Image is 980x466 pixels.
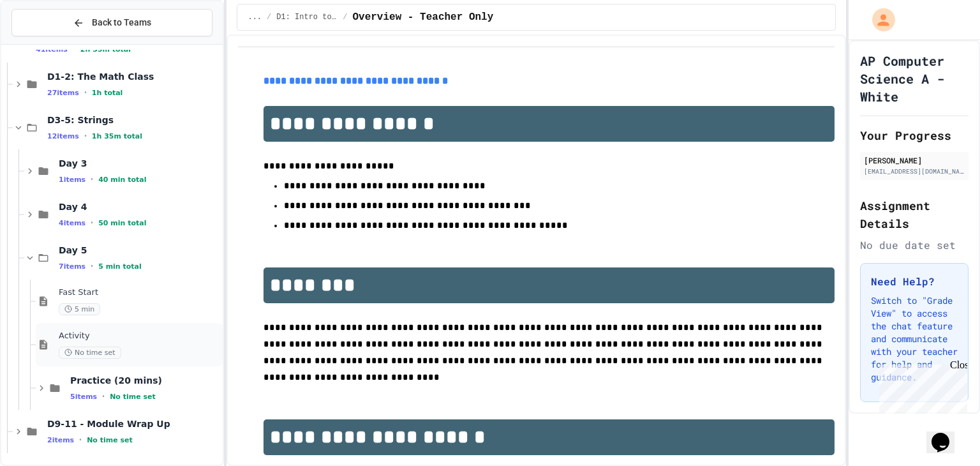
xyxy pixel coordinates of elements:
span: 2h 35m total [80,45,131,54]
span: 4 items [59,219,85,227]
span: 1 items [59,176,85,184]
span: 1h total [92,89,123,97]
h3: Need Help? [871,274,958,289]
span: Overview - Teacher Only [352,10,493,25]
h2: Assignment Details [860,197,969,232]
p: Switch to "Grade View" to access the chat feature and communicate with your teacher for help and ... [871,294,958,384]
span: 2 items [47,436,74,444]
span: • [91,218,93,228]
div: My Account [859,5,898,34]
div: Chat with us now!Close [5,5,88,81]
span: 5 items [70,393,97,401]
span: No time set [110,393,156,401]
span: D1: Intro to APCSA [276,12,338,22]
span: Day 3 [59,158,220,169]
span: • [91,261,93,271]
span: D1-2: The Math Class [47,71,220,82]
span: • [102,391,105,402]
span: 5 min total [98,262,142,271]
span: 40 min total [98,176,146,184]
h2: Your Progress [860,126,969,144]
div: No due date set [860,237,969,253]
span: Practice (20 mins) [70,375,220,386]
span: Day 5 [59,244,220,256]
span: 5 min [59,303,100,315]
span: • [84,131,87,141]
span: 50 min total [98,219,146,227]
span: 27 items [47,89,79,97]
span: • [91,174,93,184]
span: Activity [59,331,220,342]
span: Fast Start [59,287,220,298]
span: D9-11 - Module Wrap Up [47,418,220,430]
span: 12 items [47,132,79,140]
span: 1h 35m total [92,132,142,140]
iframe: chat widget [874,359,967,414]
span: • [84,87,87,98]
div: [PERSON_NAME] [864,154,965,166]
span: 41 items [36,45,68,54]
span: / [267,12,271,22]
span: No time set [59,347,121,359]
span: D3-5: Strings [47,114,220,126]
span: / [343,12,347,22]
span: • [73,44,75,54]
div: [EMAIL_ADDRESS][DOMAIN_NAME] [864,167,965,176]
span: Back to Teams [92,16,151,29]
h1: AP Computer Science A - White [860,52,969,105]
button: Back to Teams [11,9,212,36]
span: 7 items [59,262,85,271]
iframe: chat widget [926,415,967,453]
span: No time set [87,436,133,444]
span: Day 4 [59,201,220,213]
span: • [79,435,82,445]
span: ... [248,12,262,22]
